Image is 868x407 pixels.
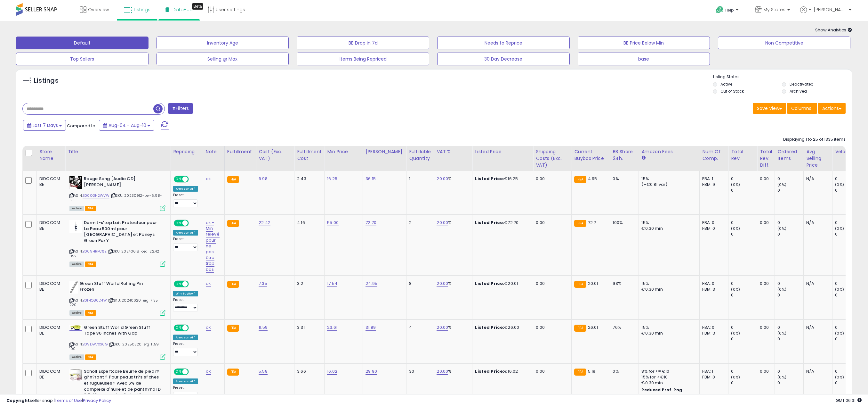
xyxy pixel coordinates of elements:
button: base [578,53,710,65]
b: Listed Price: [475,324,504,330]
div: 0 [777,336,803,342]
div: N/A [806,220,827,226]
small: (0%) [777,182,786,187]
a: 23.61 [327,324,337,331]
div: 0 [835,187,861,193]
div: 0.00 [536,281,567,287]
div: DIDOCOM BE [39,281,60,292]
div: Avg Selling Price [806,148,830,169]
div: 0% [613,176,634,182]
div: Listed Price [475,148,530,155]
span: Compared to: [67,123,96,129]
span: ON [174,220,182,226]
button: Needs to Reprice [437,37,570,49]
a: ok [206,324,211,331]
span: My Stores [763,6,785,13]
button: BB Drop in 7d [297,37,429,49]
div: 8% for <= €10 [641,369,695,374]
div: VAT % [437,148,470,155]
b: Rouge Sang [Audio CD] [PERSON_NAME] [84,176,162,189]
small: (0%) [835,375,844,380]
div: 0 [731,231,757,237]
div: 0 [835,292,861,298]
div: FBM: 3 [702,287,723,292]
div: N/A [806,176,827,182]
div: (+€0.81 var) [641,182,695,187]
a: Privacy Policy [83,397,111,403]
div: Displaying 1 to 25 of 1335 items [783,137,846,143]
span: OFF [188,369,198,374]
span: 2025-08-18 06:31 GMT [836,397,862,403]
b: Listed Price: [475,176,504,182]
div: % [437,281,467,287]
a: 20.00 [437,324,448,331]
div: Total Rev. Diff. [760,148,772,169]
img: 41DPeIlE1VL._SL40_.jpg [69,369,82,381]
div: €20.01 [475,281,528,287]
div: Shipping Costs (Exc. VAT) [536,148,569,169]
div: Preset: [173,298,198,312]
span: OFF [188,220,198,226]
span: All listings currently available for purchase on Amazon [69,354,84,360]
p: Listing States: [713,74,852,80]
span: | SKU: 20240620-erg-7.35-220 [69,298,160,307]
div: DIDOCOM BE [39,220,60,231]
span: | SKU: 20250320-erg-11.59-100 [69,342,161,351]
small: (0%) [835,226,844,231]
button: Last 7 Days [23,120,66,131]
div: Ordered Items [777,148,801,162]
small: FBA [227,281,239,288]
small: FBA [574,325,586,332]
div: 0.00 [536,369,567,374]
span: Aug-04 - Aug-10 [108,122,146,129]
small: FBA [574,369,586,376]
button: Selling @ Max [157,53,289,65]
b: Listed Price: [475,220,504,226]
div: 4 [409,325,429,330]
div: €0.30 min [641,287,695,292]
span: Hi [PERSON_NAME] [808,6,847,13]
div: €0.30 min [641,380,695,386]
div: 3.2 [297,281,319,287]
b: Listed Price: [475,368,504,374]
b: Listed Price: [475,280,504,287]
small: (0%) [777,287,786,292]
div: €0.30 min [641,226,695,231]
div: ASIN: [69,325,165,359]
div: Fulfillable Quantity [409,148,431,162]
div: Fulfillment [227,148,253,155]
div: 0% [613,369,634,374]
div: Note [206,148,222,155]
label: Deactivated [790,81,814,87]
div: 15% [641,220,695,226]
h5: Listings [34,76,59,85]
strong: Copyright [6,397,30,403]
span: ON [174,369,182,374]
span: | SKU: 20240618-ced-22.42-052 [69,249,161,258]
a: 36.15 [366,176,376,182]
div: 0 [777,187,803,193]
span: 26.01 [588,324,598,330]
b: Dermit-s'top Lait Protecteur pour La Peau 500ml pour [GEOGRAPHIC_DATA] et Poneys Green Pex Y [84,220,162,245]
a: B009HRPC6E [83,249,107,254]
div: 15% [641,176,695,182]
img: 21V103Zgb-L._SL40_.jpg [69,220,82,233]
div: FBM: 3 [702,330,723,336]
a: 20.00 [437,220,448,226]
div: 0.00 [536,325,567,330]
div: Min Price [327,148,360,155]
div: Title [68,148,168,155]
a: 55.00 [327,220,339,226]
a: 16.25 [327,176,337,182]
div: €16.25 [475,176,528,182]
span: All listings currently available for purchase on Amazon [69,262,84,267]
div: Amazon AI * [173,335,198,340]
div: FBM: 9 [702,182,723,187]
small: (0%) [731,226,740,231]
button: Default [16,37,149,49]
div: 0 [777,231,803,237]
div: % [437,369,467,374]
div: Preset: [173,237,198,251]
span: Overview [88,6,109,13]
div: 15% [641,325,695,330]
